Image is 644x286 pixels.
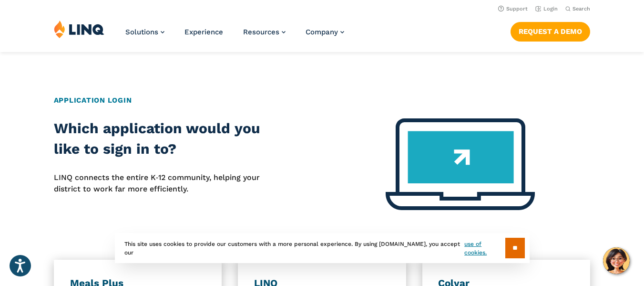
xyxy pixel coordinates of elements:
[54,172,268,195] p: LINQ connects the entire K‑12 community, helping your district to work far more efficiently.
[243,28,286,36] a: Resources
[511,20,590,41] nav: Button Navigation
[125,28,158,36] span: Solutions
[565,5,590,12] button: Open Search Bar
[115,233,530,263] div: This site uses cookies to provide our customers with a more personal experience. By using [DOMAIN...
[603,247,630,274] button: Hello, have a question? Let’s chat.
[511,22,590,41] a: Request a Demo
[125,20,344,52] nav: Primary Navigation
[464,240,505,257] a: use of cookies.
[125,28,164,36] a: Solutions
[54,20,104,38] img: LINQ | K‑12 Software
[306,28,338,36] span: Company
[572,6,590,12] span: Search
[498,6,528,12] a: Support
[54,95,591,106] h2: Application Login
[306,28,344,36] a: Company
[243,28,279,36] span: Resources
[54,118,268,159] h2: Which application would you like to sign in to?
[184,28,223,36] a: Experience
[535,6,558,12] a: Login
